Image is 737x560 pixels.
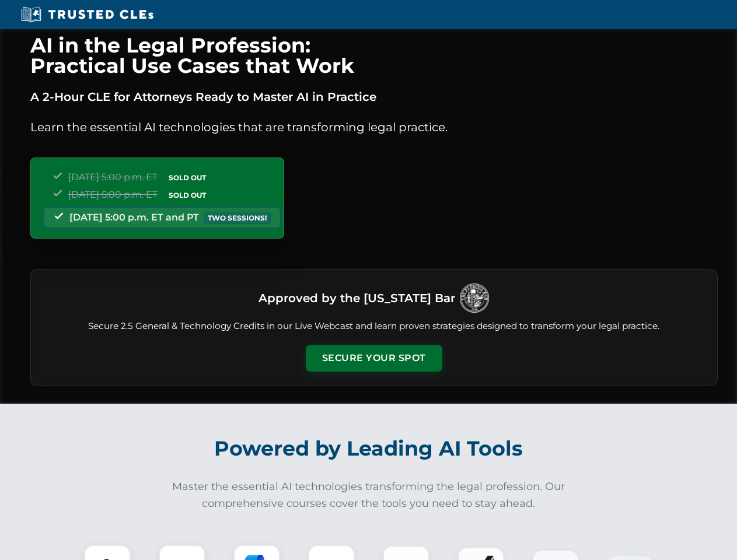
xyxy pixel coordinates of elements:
span: SOLD OUT [165,189,210,201]
span: [DATE] 5:00 p.m. ET [68,189,158,200]
h3: Approved by the [US_STATE] Bar [259,288,455,309]
p: Learn the essential AI technologies that are transforming legal practice. [30,118,718,136]
h1: AI in the Legal Profession: Practical Use Cases that Work [30,35,718,76]
img: Logo [460,283,489,313]
button: Secure Your Spot [306,345,442,372]
span: [DATE] 5:00 p.m. ET [68,171,158,183]
p: Secure 2.5 General & Technology Credits in our Live Webcast and learn proven strategies designed ... [45,320,703,333]
img: Trusted CLEs [18,6,157,23]
p: Master the essential AI technologies transforming the legal profession. Our comprehensive courses... [165,478,573,512]
span: SOLD OUT [165,171,210,184]
p: A 2-Hour CLE for Attorneys Ready to Master AI in Practice [30,87,718,106]
h2: Powered by Leading AI Tools [46,428,692,469]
